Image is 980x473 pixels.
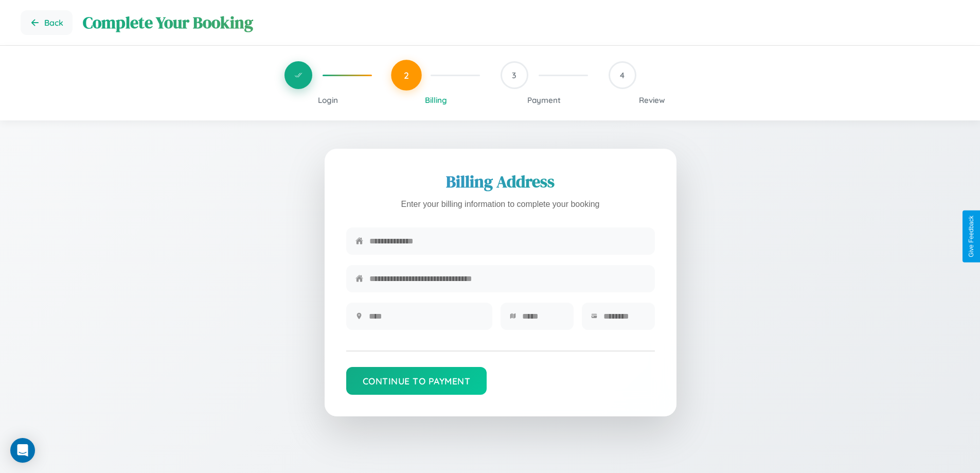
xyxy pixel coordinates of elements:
span: Billing [425,95,447,105]
button: Go back [21,10,73,35]
span: 4 [620,70,625,80]
span: Payment [527,95,561,105]
div: Give Feedback [968,216,975,257]
p: Enter your billing information to complete your booking [346,197,655,212]
h2: Billing Address [346,170,655,193]
h1: Complete Your Booking [83,11,959,34]
div: Open Intercom Messenger [10,438,35,463]
span: 2 [404,69,409,81]
span: 3 [512,70,516,80]
button: Continue to Payment [346,367,487,395]
span: Review [639,95,665,105]
span: Login [318,95,338,105]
